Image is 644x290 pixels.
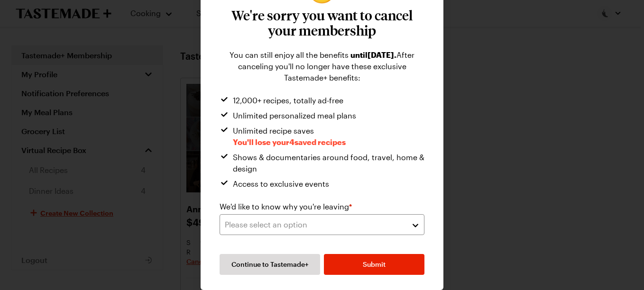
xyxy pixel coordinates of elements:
[233,152,424,174] span: Shows & documentaries around food, travel, home & design
[220,254,320,275] button: Continue to Tastemade+
[233,125,346,148] span: Unlimited recipe saves
[220,214,424,235] button: Please select an option
[233,178,329,190] span: Access to exclusive events
[231,260,309,269] span: Continue to Tastemade+
[220,49,424,83] div: You can still enjoy all the benefits After canceling you'll no longer have these exclusive Tastem...
[225,219,405,230] div: Please select an option
[233,95,343,106] span: 12,000+ recipes, totally ad-free
[233,110,356,121] span: Unlimited personalized meal plans
[350,50,396,59] span: until [DATE] .
[324,254,424,275] button: Submit
[220,201,352,212] label: We'd like to know why you're leaving
[233,137,346,146] span: You'll lose your 4 saved recipes
[220,8,424,38] h3: We're sorry you want to cancel your membership
[363,260,386,269] span: Submit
